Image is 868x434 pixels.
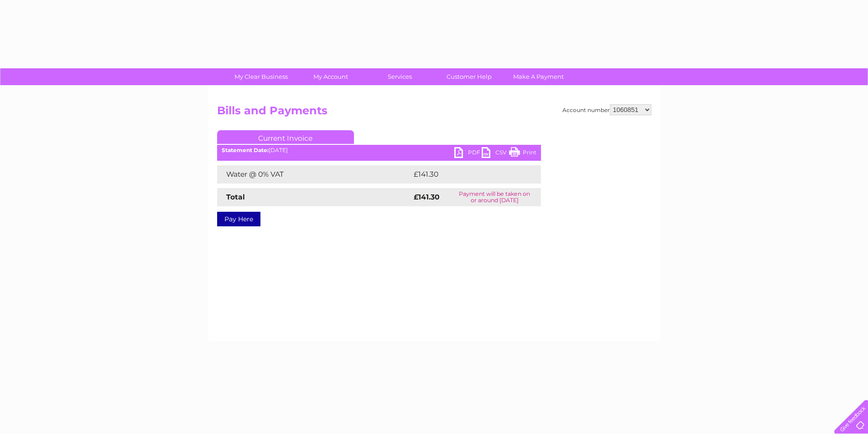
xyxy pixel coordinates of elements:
[562,104,651,115] div: Account number
[223,68,299,85] a: My Clear Business
[293,68,368,85] a: My Account
[217,212,260,226] a: Pay Here
[411,165,524,184] td: £141.30
[414,193,440,201] strong: £141.30
[217,165,411,184] td: Water @ 0% VAT
[226,193,245,201] strong: Total
[482,147,509,160] a: CSV
[222,147,269,153] b: Statement Date:
[509,147,536,160] a: Print
[217,104,651,122] h2: Bills and Payments
[448,188,541,206] td: Payment will be taken on or around [DATE]
[362,68,437,85] a: Services
[431,68,507,85] a: Customer Help
[501,68,576,85] a: Make A Payment
[217,130,354,144] a: Current Invoice
[454,147,482,160] a: PDF
[217,147,541,153] div: [DATE]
